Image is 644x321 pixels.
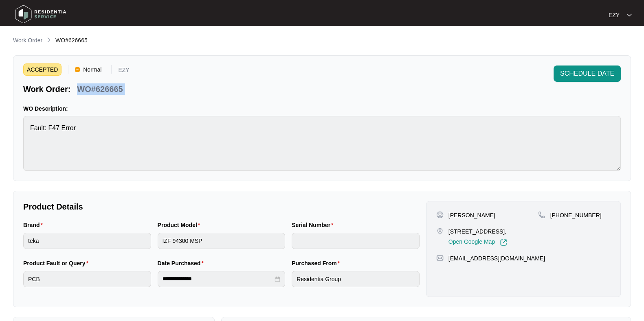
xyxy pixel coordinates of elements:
[550,211,602,219] p: [PHONE_NUMBER]
[75,67,80,72] img: Vercel Logo
[23,221,46,229] label: Brand
[77,83,123,95] p: WO#626665
[23,116,621,171] textarea: Fault: F47 Error
[158,259,207,267] label: Date Purchased
[158,233,286,249] input: Product Model
[448,211,495,219] p: [PERSON_NAME]
[292,233,420,249] input: Serial Number
[436,227,444,235] img: map-pin
[23,259,92,267] label: Product Fault or Query
[23,201,420,212] p: Product Details
[46,37,52,43] img: chevron-right
[500,239,507,246] img: Link-External
[448,254,545,262] p: [EMAIL_ADDRESS][DOMAIN_NAME]
[163,275,273,283] input: Date Purchased
[560,69,614,79] span: SCHEDULE DATE
[80,63,105,76] span: Normal
[23,83,70,95] p: Work Order:
[436,211,444,218] img: user-pin
[55,37,88,44] span: WO#626665
[23,233,151,249] input: Brand
[627,13,632,17] img: dropdown arrow
[436,254,444,262] img: map-pin
[118,67,129,76] p: EZY
[292,271,420,287] input: Purchased From
[609,11,620,19] p: EZY
[538,211,545,218] img: map-pin
[554,66,621,82] button: SCHEDULE DATE
[158,221,204,229] label: Product Model
[12,2,69,26] img: residentia service logo
[292,259,343,267] label: Purchased From
[23,271,151,287] input: Product Fault or Query
[23,105,621,113] p: WO Description:
[448,227,507,236] p: [STREET_ADDRESS],
[11,36,44,45] a: Work Order
[448,239,507,246] a: Open Google Map
[13,36,42,44] p: Work Order
[23,63,62,76] span: ACCEPTED
[292,221,336,229] label: Serial Number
